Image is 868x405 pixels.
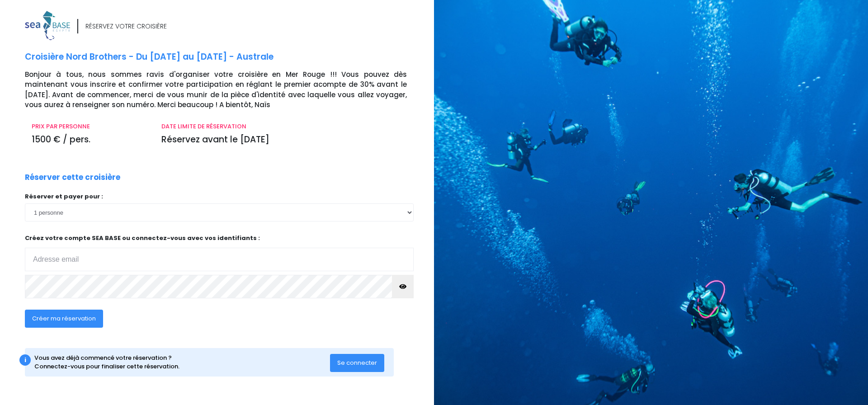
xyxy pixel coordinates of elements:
p: DATE LIMITE DE RÉSERVATION [161,122,407,131]
p: 1500 € / pers. [32,133,148,146]
p: Réserver et payer pour : [25,192,414,201]
div: Vous avez déjà commencé votre réservation ? Connectez-vous pour finaliser cette réservation. [34,353,330,371]
span: Créer ma réservation [32,314,96,323]
p: Bonjour à tous, nous sommes ravis d'organiser votre croisière en Mer Rouge !!! Vous pouvez dès ma... [25,70,427,110]
input: Adresse email [25,248,414,271]
div: i [19,354,31,366]
span: Se connecter [337,358,377,367]
p: PRIX PAR PERSONNE [32,122,148,131]
button: Se connecter [330,354,384,372]
img: logo_color1.png [25,11,70,40]
p: Réservez avant le [DATE] [161,133,407,146]
p: Réserver cette croisière [25,172,120,184]
div: RÉSERVEZ VOTRE CROISIÈRE [85,22,167,31]
button: Créer ma réservation [25,310,103,328]
p: Créez votre compte SEA BASE ou connectez-vous avec vos identifiants : [25,234,414,271]
p: Croisière Nord Brothers - Du [DATE] au [DATE] - Australe [25,51,427,64]
a: Se connecter [330,358,384,366]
